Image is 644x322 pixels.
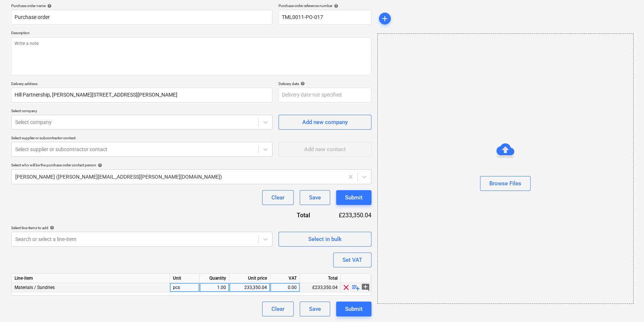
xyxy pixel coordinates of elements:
[278,81,371,86] div: Delivery date
[48,225,54,230] span: help
[607,286,644,322] iframe: Chat Widget
[46,4,52,8] span: help
[299,81,305,86] span: help
[300,302,330,316] button: Save
[271,193,284,202] div: Clear
[229,274,270,283] div: Unit price
[309,193,321,202] div: Save
[345,193,363,202] div: Submit
[273,283,297,292] div: 0.00
[170,283,200,292] div: pcs
[308,234,342,244] div: Select in bulk
[361,283,370,292] span: add_comment
[262,190,294,205] button: Clear
[336,302,371,316] button: Submit
[309,304,321,314] div: Save
[351,283,360,292] span: playlist_add
[11,88,273,103] input: Delivery address
[262,302,294,316] button: Clear
[302,117,348,127] div: Add new company
[278,232,371,247] button: Select in bulk
[11,108,273,115] p: Select company
[278,3,371,8] div: Purchase order reference number
[232,283,267,292] div: 233,350.04
[11,225,273,230] div: Select line-items to add
[377,33,634,304] div: Browse Files
[345,304,363,314] div: Submit
[300,274,341,283] div: Total
[11,10,273,25] input: Document name
[275,211,322,219] div: Total
[15,285,55,290] span: Materials / Sundries
[489,179,521,188] div: Browse Files
[342,283,351,292] span: clear
[278,88,371,103] input: Delivery date not specified
[278,115,371,130] button: Add new company
[11,30,371,37] p: Description
[12,274,170,283] div: Line-item
[11,3,273,8] div: Purchase order name
[278,10,371,25] input: Reference number
[270,274,300,283] div: VAT
[380,14,389,23] span: add
[342,255,362,265] div: Set VAT
[170,274,200,283] div: Unit
[96,163,102,167] span: help
[11,81,273,88] p: Delivery address
[11,163,371,167] div: Select who will be the purchase order contact person
[333,253,371,267] button: Set VAT
[200,274,229,283] div: Quantity
[300,190,330,205] button: Save
[480,176,531,191] button: Browse Files
[300,283,341,292] div: £233,350.04
[203,283,226,292] div: 1.00
[332,4,338,8] span: help
[336,190,371,205] button: Submit
[11,136,273,142] p: Select supplier or subcontractor contact
[271,304,284,314] div: Clear
[322,211,371,219] div: £233,350.04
